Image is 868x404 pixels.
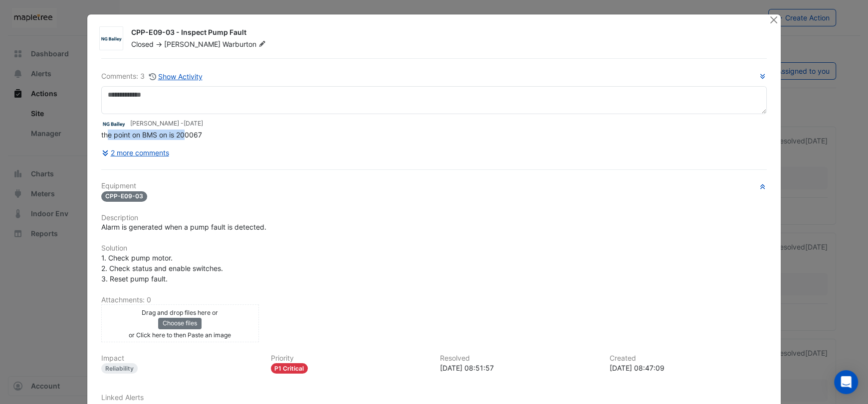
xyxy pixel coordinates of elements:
h6: Attachments: 0 [101,296,767,304]
span: Warburton [222,39,268,49]
h6: Description [101,214,767,222]
img: NG Bailey [100,34,123,44]
div: [DATE] 08:47:09 [610,363,767,373]
div: CPP-E09-03 - Inspect Pump Fault [131,27,757,39]
span: Closed [131,40,154,48]
span: 2025-09-30 10:57:19 [184,120,203,127]
div: P1 Critical [271,363,308,374]
span: the point on BMS on is 200067 [101,131,202,139]
small: Drag and drop files here or [142,309,218,316]
small: [PERSON_NAME] - [130,119,203,128]
span: -> [156,40,162,48]
button: Choose files [158,318,202,329]
small: or Click here to then Paste an image [129,331,231,339]
h6: Priority [271,354,429,363]
h6: Solution [101,244,767,253]
h6: Impact [101,354,259,363]
span: 1. Check pump motor. 2. Check status and enable switches. 3. Reset pump fault. [101,254,223,283]
h6: Linked Alerts [101,394,767,402]
span: [PERSON_NAME] [164,40,220,48]
div: Comments: 3 [101,71,203,82]
div: Open Intercom Messenger [834,370,858,394]
button: 2 more comments [101,144,170,161]
img: NG Bailey [101,119,126,130]
h6: Resolved [440,354,598,363]
h6: Equipment [101,182,767,190]
div: [DATE] 08:51:57 [440,363,598,373]
button: Close [768,14,779,25]
button: Show Activity [149,71,203,82]
span: CPP-E09-03 [101,191,147,202]
span: Alarm is generated when a pump fault is detected. [101,223,266,231]
h6: Created [610,354,767,363]
div: Reliability [101,363,138,374]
